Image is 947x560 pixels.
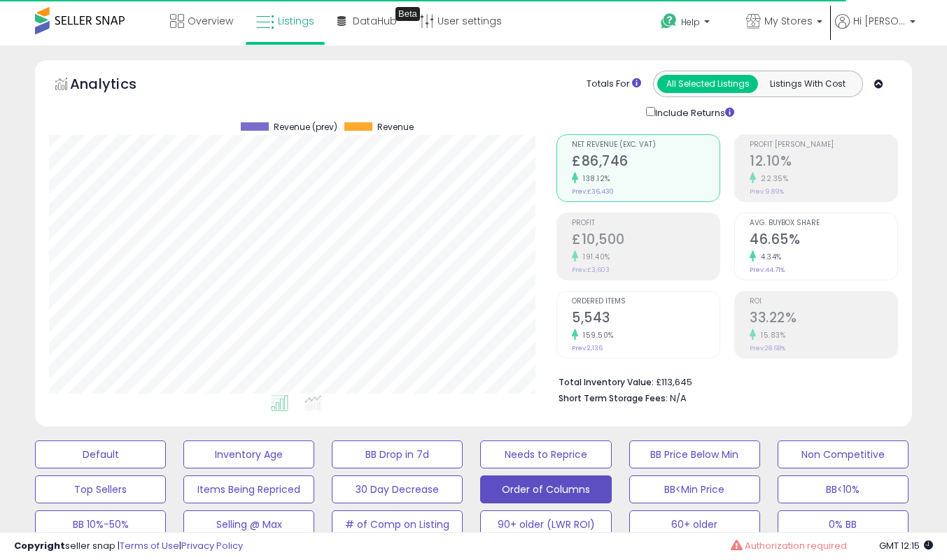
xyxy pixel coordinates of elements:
[559,376,654,388] b: Total Inventory Value:
[35,510,166,538] button: BB 10%-50%
[572,266,610,274] small: Prev: £3,603
[750,298,897,306] span: ROI
[757,75,858,93] button: Listings With Cost
[14,540,243,553] div: seller snap | |
[750,141,897,149] span: Profit [PERSON_NAME]
[778,475,909,503] button: BB<10%
[750,266,785,274] small: Prev: 44.71%
[670,392,687,405] span: N/A
[188,14,233,28] span: Overview
[480,510,611,538] button: 90+ older (LWR ROI)
[578,330,614,340] small: 159.50%
[181,539,243,552] a: Privacy Policy
[332,440,463,468] button: BB Drop in 7d
[750,220,897,227] span: Avg. Buybox Share
[629,510,760,538] button: 60+ older
[183,475,314,503] button: Items Being Repriced
[756,330,785,340] small: 15.83%
[660,13,678,30] i: Get Help
[377,122,414,132] span: Revenue
[750,187,784,196] small: Prev: 9.89%
[332,510,463,538] button: # of Comp on Listing
[756,252,782,262] small: 4.34%
[35,475,166,503] button: Top Sellers
[572,310,720,329] h2: 5,543
[681,16,700,28] span: Help
[572,220,720,227] span: Profit
[332,475,463,503] button: 30 Day Decrease
[572,153,720,172] h2: £86,746
[274,122,337,132] span: Revenue (prev)
[572,187,614,196] small: Prev: £36,430
[629,475,760,503] button: BB<Min Price
[650,2,734,45] a: Help
[750,344,785,352] small: Prev: 28.68%
[572,231,720,250] h2: £10,500
[578,173,610,184] small: 138.12%
[559,392,668,404] b: Short Term Storage Fees:
[657,75,758,93] button: All Selected Listings
[480,475,611,503] button: Order of Columns
[70,74,164,97] h5: Analytics
[750,231,897,250] h2: 46.65%
[750,153,897,172] h2: 12.10%
[587,78,641,91] div: Totals For
[778,510,909,538] button: 0% BB
[879,539,933,552] span: 2025-09-8 12:15 GMT
[35,440,166,468] button: Default
[183,510,314,538] button: Selling @ Max
[120,539,179,552] a: Terms of Use
[629,440,760,468] button: BB Price Below Min
[278,14,314,28] span: Listings
[183,440,314,468] button: Inventory Age
[572,298,720,306] span: Ordered Items
[835,14,916,45] a: Hi [PERSON_NAME]
[578,252,610,262] small: 191.40%
[778,440,909,468] button: Non Competitive
[353,14,397,28] span: DataHub
[756,173,788,184] small: 22.35%
[853,14,906,28] span: Hi [PERSON_NAME]
[750,310,897,329] h2: 33.22%
[480,440,611,468] button: Needs to Reprice
[636,104,751,120] div: Include Returns
[395,7,420,21] div: Tooltip anchor
[572,141,720,149] span: Net Revenue (Exc. VAT)
[559,373,888,389] li: £113,645
[14,539,65,552] strong: Copyright
[572,344,603,352] small: Prev: 2,136
[764,14,813,28] span: My Stores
